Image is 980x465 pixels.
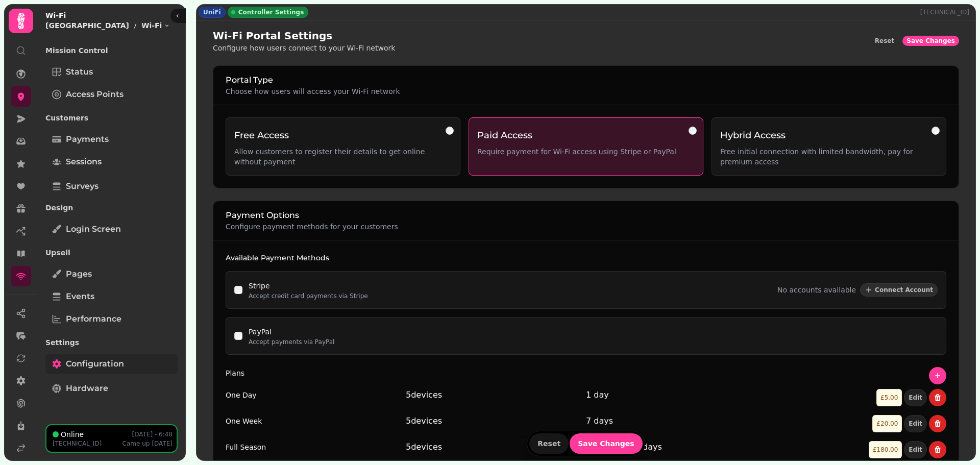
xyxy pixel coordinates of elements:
[876,389,902,406] span: £5.00
[45,109,178,127] p: Customers
[238,8,304,16] span: Controller Settings
[226,222,946,232] p: Configure payment methods for your customers
[45,84,178,105] a: Access Points
[45,424,178,453] button: Online[DATE] - 6:48[TECHNICAL_ID]Came up[DATE]
[249,328,272,336] label: PayPal
[226,367,244,380] p: Plans
[249,282,270,290] label: Stripe
[537,440,560,447] span: Reset
[45,286,178,307] a: Events
[66,66,93,78] span: Status
[902,36,959,46] button: Save Changes
[406,415,586,432] div: 5 devices
[477,146,695,157] p: Require payment for Wi-Fi access using Stripe or PayPal
[45,41,178,60] p: Mission Control
[45,62,178,82] a: Status
[909,395,922,401] span: Edit
[226,209,946,222] h2: Payment Options
[122,440,150,447] span: Came up
[45,243,178,262] p: Upsell
[578,440,634,447] span: Save Changes
[66,268,92,280] span: Pages
[53,439,102,448] p: [TECHNICAL_ID]
[45,152,178,172] a: Sessions
[529,433,569,454] button: Reset
[132,430,173,438] p: [DATE] - 6:48
[213,29,395,43] h2: Wi-Fi Portal Settings
[872,415,902,432] span: £20.00
[406,389,586,406] div: 5 devices
[860,283,938,297] button: Connect Account
[199,7,226,18] div: UniFi
[720,146,938,167] p: Free initial connection with limited bandwidth, pay for premium access
[226,253,946,263] h3: Available Payment Methods
[234,146,452,167] p: Allow customers to register their details to get online without payment
[66,180,99,192] span: Surveys
[249,292,368,300] p: Accept credit card payments via Stripe
[45,309,178,329] a: Performance
[249,338,334,346] p: Accept payments via PayPal
[45,219,178,239] a: Login screen
[875,287,933,293] span: Connect Account
[66,223,121,235] span: Login screen
[141,20,170,31] button: Wi-Fi
[61,429,84,439] p: Online
[45,264,178,284] a: Pages
[66,358,124,370] span: Configuration
[904,389,927,406] button: Edit
[777,285,856,295] span: No accounts available
[586,415,766,432] div: 7 days
[45,10,170,20] h2: Wi-Fi
[66,290,94,303] span: Events
[871,36,898,46] button: Reset
[906,38,955,44] span: Save Changes
[66,156,102,168] span: Sessions
[45,333,178,352] p: Settings
[213,43,395,53] p: Configure how users connect to your Wi-Fi network
[45,129,178,150] a: Payments
[909,421,922,427] span: Edit
[45,354,178,374] a: Configuration
[152,440,173,447] span: [DATE]
[45,20,129,31] p: [GEOGRAPHIC_DATA]
[45,20,170,31] nav: breadcrumb
[226,415,406,427] p: One Week
[37,37,186,424] nav: Tabs
[45,176,178,197] a: Surveys
[920,8,973,16] p: [TECHNICAL_ID]
[477,128,695,142] h3: Paid Access
[234,128,452,142] h3: Free Access
[875,38,894,44] span: Reset
[586,389,766,406] div: 1 day
[45,378,178,399] a: Hardware
[570,433,643,454] button: Save Changes
[66,88,124,101] span: Access Points
[66,313,121,325] span: Performance
[226,389,406,401] p: One Day
[226,74,946,86] h2: Portal Type
[720,128,938,142] h3: Hybrid Access
[66,133,109,145] span: Payments
[904,415,927,432] button: Edit
[45,199,178,217] p: Design
[66,382,108,395] span: Hardware
[226,86,946,96] p: Choose how users will access your Wi-Fi network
